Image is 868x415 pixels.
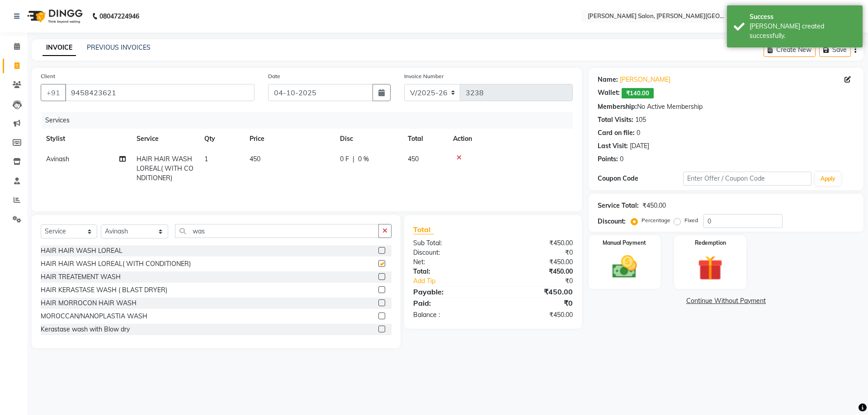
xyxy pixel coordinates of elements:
span: HAIR HAIR WASH LOREAL( WITH CONDITIONER) [137,155,193,182]
a: PREVIOUS INVOICES [87,43,151,51]
div: Success [750,12,856,22]
div: Coupon Code [598,174,683,183]
input: Search by Name/Mobile/Email/Code [65,84,255,101]
div: Discount: [406,248,493,257]
div: Name: [598,75,618,84]
div: ₹0 [493,298,579,308]
div: Last Visit: [598,141,628,151]
label: Manual Payment [603,239,646,247]
label: Redemption [695,239,726,247]
div: Membership: [598,102,637,112]
div: Bill created successfully. [750,22,856,41]
div: [DATE] [630,141,649,151]
span: 450 [408,155,419,163]
span: | [353,154,354,164]
span: ₹140.00 [622,88,654,98]
div: HAIR TREATEMENT WASH [41,272,121,282]
div: Net: [406,257,493,267]
div: HAIR KERASTASE WASH ( BLAST DRYER) [41,285,167,295]
img: _gift.svg [690,252,731,284]
div: HAIR HAIR WASH LOREAL [41,246,123,256]
div: ₹450.00 [493,310,579,320]
div: Paid: [406,298,493,308]
img: _cash.svg [604,252,645,281]
div: MOROCCAN/NANOPLASTIA WASH [41,312,147,321]
span: 0 % [358,154,369,164]
label: Percentage [642,216,670,224]
div: Card on file: [598,128,635,138]
div: Wallet: [598,88,620,98]
a: [PERSON_NAME] [620,75,670,84]
a: Continue Without Payment [590,296,862,306]
button: Save [819,43,851,57]
div: Total Visits: [598,115,633,125]
span: 450 [250,155,260,163]
div: Services [42,112,580,129]
div: 105 [635,115,646,125]
div: ₹450.00 [493,238,579,248]
div: ₹450.00 [493,286,579,297]
span: 1 [204,155,208,163]
div: ₹450.00 [493,257,579,267]
div: Service Total: [598,201,639,210]
div: ₹450.00 [493,267,579,276]
button: Create New [764,43,816,57]
div: ₹0 [507,276,579,286]
div: No Active Membership [598,102,854,112]
a: Add Tip [406,276,507,286]
span: Avinash [46,155,69,163]
a: INVOICE [42,40,76,56]
div: Points: [598,154,618,164]
div: Sub Total: [406,238,493,248]
div: ₹0 [493,248,579,257]
b: 08047224946 [99,4,139,29]
input: Enter Offer / Coupon Code [683,172,811,186]
th: Qty [199,129,244,149]
label: Fixed [684,216,698,224]
label: Invoice Number [404,72,443,80]
div: 0 [637,128,640,138]
button: +91 [41,84,66,101]
th: Total [402,129,448,149]
th: Stylist [41,129,131,149]
div: HAIR MORROCON HAIR WASH [41,298,137,308]
th: Disc [335,129,402,149]
div: Total: [406,267,493,276]
div: 0 [620,154,623,164]
div: Discount: [598,217,626,226]
div: ₹450.00 [642,201,666,210]
label: Date [268,72,280,80]
div: HAIR HAIR WASH LOREAL( WITH CONDITIONER) [41,259,191,269]
input: Search or Scan [175,224,379,238]
img: logo [23,4,85,29]
label: Client [41,72,55,80]
div: Kerastase wash with Blow dry [41,325,130,334]
button: Apply [815,172,841,186]
span: 0 F [340,154,349,164]
th: Price [244,129,335,149]
div: Balance : [406,310,493,320]
th: Service [131,129,199,149]
span: Total [413,225,434,234]
th: Action [448,129,573,149]
div: Payable: [406,286,493,297]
